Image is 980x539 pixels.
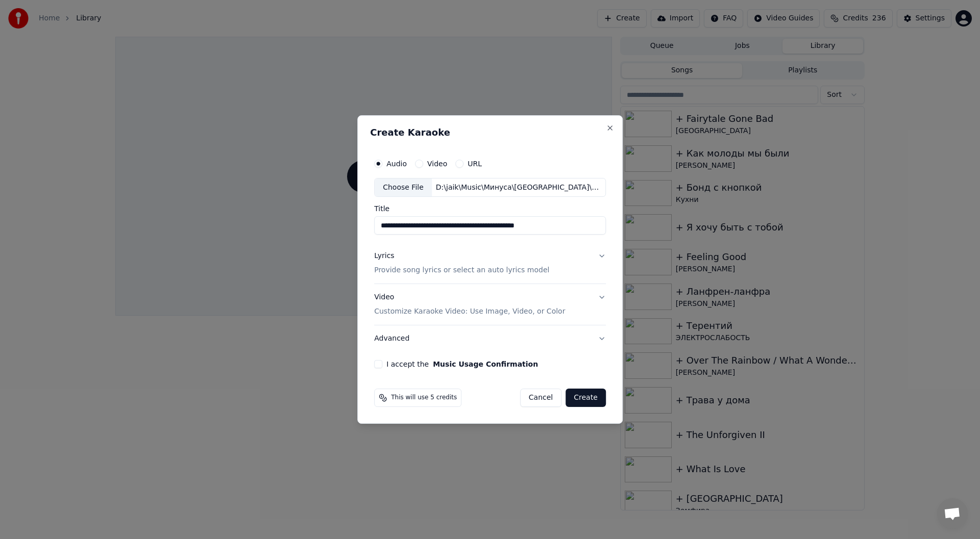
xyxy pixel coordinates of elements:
[520,389,561,407] button: Cancel
[370,128,610,137] h2: Create Karaoke
[375,178,432,197] div: Choose File
[374,266,549,276] p: Provide song lyrics or select an auto lyrics model
[374,285,606,325] button: VideoCustomize Karaoke Video: Use Image, Video, or Color
[374,293,565,317] div: Video
[386,361,538,368] label: I accept the
[391,394,457,402] span: This will use 5 credits
[374,251,394,262] div: Lyrics
[427,160,447,167] label: Video
[432,183,605,193] div: D:\jaik\Music\Минуса\[GEOGRAPHIC_DATA]\_Исходник\Uptown Funk feat [PERSON_NAME] - [PERSON_NAME] [...
[374,325,606,352] button: Advanced
[374,243,606,284] button: LyricsProvide song lyrics or select an auto lyrics model
[374,206,606,213] label: Title
[374,306,565,317] p: Customize Karaoke Video: Use Image, Video, or Color
[433,361,538,368] button: I accept the
[386,160,407,167] label: Audio
[566,389,606,407] button: Create
[468,160,482,167] label: URL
